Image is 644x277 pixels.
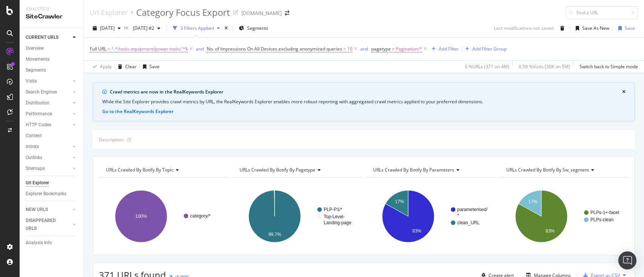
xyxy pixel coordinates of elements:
div: NEW URLS [26,206,48,214]
span: Pagination/* [396,44,422,54]
button: Save As New [573,22,609,34]
div: Analysis Info [26,239,52,247]
text: 99.7% [268,232,281,237]
span: Full URL [90,46,106,52]
a: CURRENT URLS [26,34,71,41]
div: 3 Filters Applied [180,25,214,31]
div: Category Focus Export [136,6,230,19]
div: info banner [93,82,635,121]
div: Search Engines [26,88,57,96]
text: parameterised/ [457,207,488,212]
div: Switch back to Simple mode [579,63,638,70]
div: [DOMAIN_NAME] [241,9,282,17]
span: URLs Crawled By Botify By parameters [373,167,454,173]
div: DISAPPEARED URLS [26,217,64,233]
div: Sitemaps [26,165,45,173]
button: Save [140,61,160,73]
a: Movements [26,55,78,63]
a: Search Engines [26,88,71,96]
svg: A chart. [499,184,627,249]
div: Visits [26,77,37,85]
div: Save As New [582,25,609,31]
div: and [196,46,204,52]
a: HTTP Codes [26,121,71,129]
button: Save [615,22,635,34]
button: Go to the RealKeywords Explorer [102,108,174,115]
text: 83% [412,228,421,234]
span: No. of Impressions On All Devices excluding anonymized queries [207,46,342,52]
div: arrow-right-arrow-left [285,11,289,16]
span: 2025 Oct. 6th [100,25,115,31]
a: Analysis Info [26,239,78,247]
input: Find a URL [566,6,638,19]
span: ^.*/tools-equipment/power-tools/.*$ [111,44,188,54]
div: Outlinks [26,154,42,162]
div: While the Site Explorer provides crawl metrics by URL, the RealKeywords Explorer enables more rob... [102,98,626,105]
span: URLs Crawled By Botify By topic [106,167,174,173]
text: PLPs-1+-facet [590,210,619,215]
div: Url Explorer [26,179,49,187]
button: Switch back to Simple mode [576,61,638,73]
text: category/* [190,213,211,219]
div: times [223,24,229,32]
div: Performance [26,110,52,118]
button: and [196,45,204,52]
text: clean_URL [457,220,480,225]
button: and [360,45,368,52]
div: Content [26,132,42,140]
div: Last modifications not saved [494,25,553,31]
div: Save [149,63,160,70]
span: 2025 Sep. 15th #2 [130,25,154,31]
button: Clear [115,61,137,73]
div: Apply [100,63,112,70]
svg: A chart. [99,184,227,249]
text: 83% [546,228,555,234]
div: Crawl metrics are now in the RealKeywords Explorer [110,89,622,95]
div: CURRENT URLS [26,34,58,41]
a: Explorer Bookmarks [26,190,78,198]
div: HTTP Codes [26,121,51,129]
div: Save [625,25,635,31]
div: Movements [26,55,49,63]
text: Top-Level- [324,214,345,219]
text: 100% [135,214,147,219]
a: DISAPPEARED URLS [26,217,71,233]
a: Sitemaps [26,165,71,173]
button: close banner [620,87,627,97]
div: Add Filter [439,46,459,52]
svg: A chart. [232,184,360,249]
text: 17% [528,199,537,204]
button: Add Filter [429,44,459,54]
div: Description: [99,136,124,143]
a: Segments [26,66,78,74]
a: Performance [26,110,71,118]
span: ≠ [392,46,395,52]
a: Distribution [26,99,71,107]
div: 0 % URLs ( 371 on 4M ) [465,63,509,70]
h4: URLs Crawled By Botify By topic [105,164,222,176]
svg: A chart. [366,184,494,249]
a: Inlinks [26,143,71,151]
button: 3 Filters Applied [170,22,223,34]
div: Explorer Bookmarks [26,190,66,198]
text: Landing-page [324,220,352,225]
a: Overview [26,44,78,52]
span: URLs Crawled By Botify By pagetype [240,167,315,173]
text: PLP-P1/* [324,207,343,212]
button: [DATE] [90,22,124,34]
h4: URLs Crawled By Botify By pagetype [238,164,355,176]
a: Url Explorer [90,8,128,17]
a: Outlinks [26,154,71,162]
button: Segments [236,22,271,34]
div: Segments [26,66,46,74]
div: SiteCrawler [26,12,77,21]
text: 17% [395,199,404,204]
button: [DATE] #2 [130,22,163,34]
div: Clear [125,63,137,70]
button: Add Filter Group [462,44,507,54]
div: Open Intercom Messenger [618,251,636,269]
